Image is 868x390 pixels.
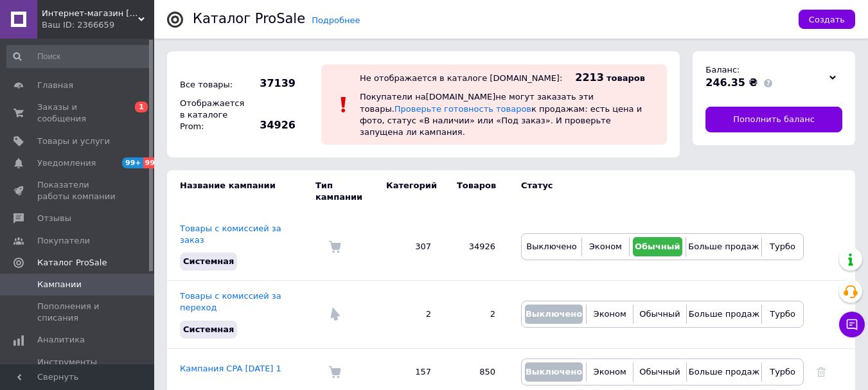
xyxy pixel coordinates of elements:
[444,281,508,349] td: 2
[37,136,110,147] span: Товары и услуги
[315,170,373,213] td: Тип кампании
[637,305,682,324] button: Обычный
[526,242,576,251] span: Выключено
[590,362,630,382] button: Эконом
[689,309,759,319] span: Больше продаж
[765,362,800,382] button: Турбо
[705,76,757,89] span: 246.35 ₴
[37,235,90,247] span: Покупатели
[328,240,341,253] img: Комиссия за заказ
[585,237,626,256] button: Эконом
[508,170,804,213] td: Статус
[705,65,740,75] span: Баланс:
[607,73,645,83] span: товаров
[312,15,360,25] a: Подробнее
[770,242,795,251] span: Турбо
[334,95,353,114] img: :exclamation:
[167,170,315,213] td: Название кампании
[705,107,842,132] a: Пополнить баланс
[689,367,759,377] span: Больше продаж
[594,367,626,377] span: Эконом
[177,94,247,136] div: Отображается в каталоге Prom:
[575,71,604,84] span: 2213
[135,102,148,112] span: 1
[193,12,305,26] div: Каталог ProSale
[765,237,800,256] button: Турбо
[37,179,119,202] span: Показатели работы компании
[594,309,626,319] span: Эконом
[143,157,164,168] span: 99+
[360,73,562,83] div: Не отображается в каталоге [DOMAIN_NAME]:
[180,291,281,312] a: Товары с комиссией за переход
[839,312,865,337] button: Чат с покупателем
[690,362,758,382] button: Больше продаж
[251,76,296,91] span: 37139
[526,309,582,319] span: Выключено
[183,324,234,334] span: Системная
[37,357,119,380] span: Инструменты вебмастера и SEO
[525,362,583,382] button: Выключено
[770,309,795,319] span: Турбо
[770,367,795,377] span: Турбо
[37,301,119,324] span: Пополнения и списания
[122,157,143,168] span: 99+
[639,309,680,319] span: Обычный
[42,8,138,19] span: Интернет-магазин Minimalka.com - минимальные цены на одежду и обувь, нижнее белье и другие товары
[37,213,71,224] span: Отзывы
[444,213,508,281] td: 34926
[180,364,281,373] a: Кампания CPA [DATE] 1
[183,256,234,266] span: Системная
[444,170,508,213] td: Товаров
[590,305,630,324] button: Эконом
[373,213,444,281] td: 307
[37,102,119,125] span: Заказы и сообщения
[765,305,800,324] button: Турбо
[733,114,815,125] span: Пополнить баланс
[328,366,341,378] img: Комиссия за заказ
[373,281,444,349] td: 2
[251,118,296,132] span: 34926
[526,367,582,377] span: Выключено
[817,367,826,377] a: Удалить
[635,242,680,251] span: Обычный
[37,257,107,269] span: Каталог ProSale
[809,15,845,24] span: Создать
[525,237,578,256] button: Выключено
[639,367,680,377] span: Обычный
[799,10,855,29] button: Создать
[637,362,682,382] button: Обычный
[373,170,444,213] td: Категорий
[37,80,73,91] span: Главная
[688,242,759,251] span: Больше продаж
[6,45,152,68] input: Поиск
[180,224,281,245] a: Товары с комиссией за заказ
[177,76,247,94] div: Все товары:
[394,104,531,114] a: Проверьте готовность товаров
[690,305,758,324] button: Больше продаж
[37,157,96,169] span: Уведомления
[328,308,341,321] img: Комиссия за переход
[37,334,85,346] span: Аналитика
[525,305,583,324] button: Выключено
[633,237,682,256] button: Обычный
[42,19,154,31] div: Ваш ID: 2366659
[37,279,82,290] span: Кампании
[360,92,642,137] span: Покупатели на [DOMAIN_NAME] не могут заказать эти товары. к продажам: есть цена и фото, статус «В...
[589,242,622,251] span: Эконом
[689,237,758,256] button: Больше продаж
